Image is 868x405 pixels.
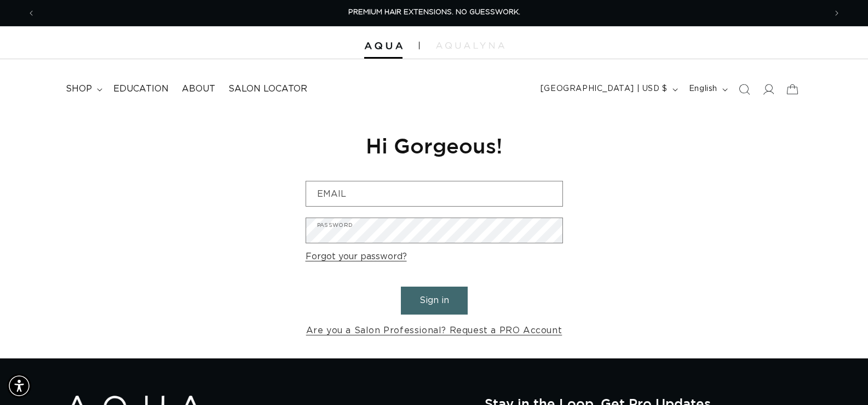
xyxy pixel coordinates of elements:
[401,287,468,315] button: Sign in
[113,83,169,95] span: Education
[182,83,215,95] span: About
[228,83,307,95] span: Salon Locator
[348,9,520,16] span: PREMIUM HAIR EXTENSIONS. NO GUESSWORK.
[222,77,314,101] a: Salon Locator
[682,79,732,100] button: English
[825,3,849,24] button: Next announcement
[306,181,562,206] input: Email
[59,77,107,101] summary: shop
[436,42,504,49] img: aqualyna.com
[732,77,756,101] summary: Search
[541,83,668,95] span: [GEOGRAPHIC_DATA] | USD $
[7,374,31,398] div: Accessibility Menu
[306,249,407,265] a: Forgot your password?
[689,83,717,95] span: English
[722,287,868,405] iframe: Chat Widget
[175,77,222,101] a: About
[107,77,175,101] a: Education
[19,3,43,24] button: Previous announcement
[534,79,682,100] button: [GEOGRAPHIC_DATA] | USD $
[364,42,403,50] img: Aqua Hair Extensions
[66,83,92,95] span: shop
[306,132,563,159] h1: Hi Gorgeous!
[306,323,562,339] a: Are you a Salon Professional? Request a PRO Account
